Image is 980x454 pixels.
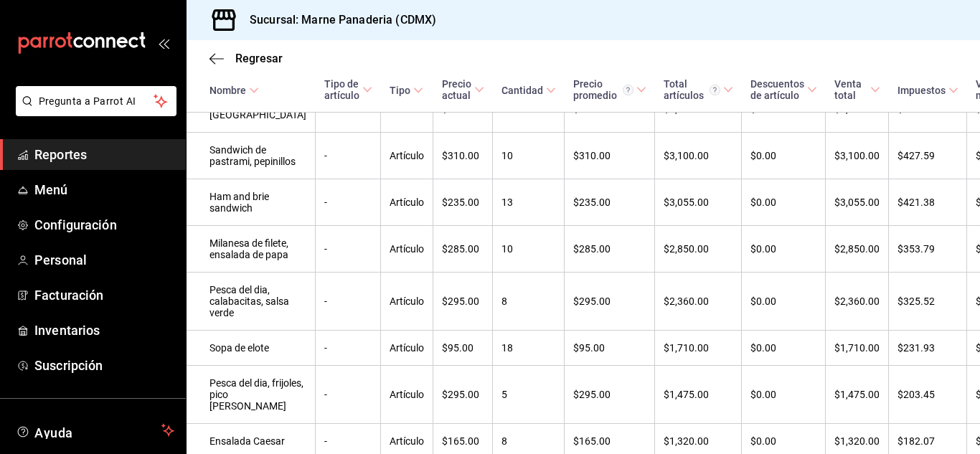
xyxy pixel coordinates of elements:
td: $310.00 [565,133,655,179]
div: Descuentos de artículo [750,78,804,101]
td: $0.00 [742,331,826,366]
td: $231.93 [889,331,967,366]
td: $295.00 [433,273,493,331]
a: Pregunta a Parrot AI [10,104,176,119]
svg: Precio promedio = Total artículos / cantidad [623,85,633,95]
span: Tipo de artículo [324,78,372,101]
span: Precio actual [442,78,484,101]
td: $1,710.00 [826,331,889,366]
td: Artículo [381,179,433,226]
td: $3,100.00 [655,133,742,179]
td: - [316,179,381,226]
button: open_drawer_menu [158,37,169,49]
span: Nombre [209,85,259,96]
td: $1,475.00 [826,366,889,424]
td: $2,360.00 [826,273,889,331]
td: - [316,133,381,179]
td: 10 [493,133,565,179]
td: $1,710.00 [655,331,742,366]
td: $2,850.00 [655,226,742,273]
span: Reportes [34,145,174,164]
span: Tipo [390,85,423,96]
div: Precio promedio [573,78,633,101]
span: Total artículos [664,78,733,101]
svg: El total artículos considera cambios de precios en los artículos así como costos adicionales por ... [710,85,720,95]
span: Impuestos [897,85,958,96]
td: $235.00 [565,179,655,226]
td: Sandwich de pastrami, pepinillos [187,133,316,179]
span: Descuentos de artículo [750,78,817,101]
td: $3,055.00 [655,179,742,226]
td: $0.00 [742,226,826,273]
button: Pregunta a Parrot AI [16,86,176,116]
td: Artículo [381,331,433,366]
span: Precio promedio [573,78,646,101]
div: Tipo de artículo [324,78,359,101]
div: Nombre [209,85,246,96]
td: $295.00 [565,366,655,424]
span: Regresar [235,52,283,65]
button: Regresar [209,52,283,65]
td: $295.00 [433,366,493,424]
div: Total artículos [664,78,720,101]
td: Artículo [381,273,433,331]
td: $285.00 [565,226,655,273]
h3: Sucursal: Marne Panaderia (CDMX) [238,11,436,29]
span: Cantidad [501,85,556,96]
td: - [316,273,381,331]
div: Tipo [390,85,410,96]
td: Pesca del dia, calabacitas, salsa verde [187,273,316,331]
span: Pregunta a Parrot AI [39,94,154,109]
div: Precio actual [442,78,471,101]
td: $203.45 [889,366,967,424]
td: $310.00 [433,133,493,179]
td: - [316,331,381,366]
td: $285.00 [433,226,493,273]
span: Venta total [834,78,880,101]
td: Pesca del dia, frijoles, pico [PERSON_NAME] [187,366,316,424]
td: Artículo [381,226,433,273]
td: $295.00 [565,273,655,331]
span: Ayuda [34,422,156,439]
td: 13 [493,179,565,226]
td: Ham and brie sandwich [187,179,316,226]
td: Artículo [381,133,433,179]
span: Personal [34,250,174,270]
td: - [316,366,381,424]
td: Artículo [381,366,433,424]
div: Cantidad [501,85,543,96]
td: $427.59 [889,133,967,179]
td: $2,360.00 [655,273,742,331]
td: 10 [493,226,565,273]
span: Menú [34,180,174,199]
td: $95.00 [565,331,655,366]
td: $0.00 [742,133,826,179]
span: Configuración [34,215,174,235]
td: $2,850.00 [826,226,889,273]
td: $3,100.00 [826,133,889,179]
td: $1,475.00 [655,366,742,424]
td: $325.52 [889,273,967,331]
td: $0.00 [742,366,826,424]
td: $0.00 [742,179,826,226]
td: $235.00 [433,179,493,226]
span: Suscripción [34,356,174,375]
td: $95.00 [433,331,493,366]
td: 5 [493,366,565,424]
span: Facturación [34,285,174,305]
td: - [316,226,381,273]
td: Sopa de elote [187,331,316,366]
td: Milanesa de filete, ensalada de papa [187,226,316,273]
div: Venta total [834,78,867,101]
td: $353.79 [889,226,967,273]
td: $3,055.00 [826,179,889,226]
div: Impuestos [897,85,946,96]
td: $0.00 [742,273,826,331]
td: $421.38 [889,179,967,226]
span: Inventarios [34,321,174,340]
td: 18 [493,331,565,366]
td: 8 [493,273,565,331]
